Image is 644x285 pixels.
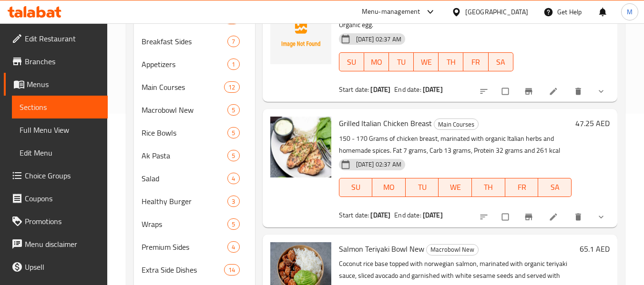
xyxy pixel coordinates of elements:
div: items [224,264,239,275]
span: Salmon Teriyaki Bowl New [339,242,424,256]
span: SU [343,55,360,69]
div: Extra Side Dishes [142,264,224,275]
div: [GEOGRAPHIC_DATA] [465,7,528,17]
span: SA [542,180,568,194]
svg: Show Choices [596,87,606,96]
span: Ak Pasta [142,150,227,161]
button: Branch-specific-item [518,206,541,227]
div: Salad4 [134,167,255,190]
span: Rice Bowls [142,127,227,138]
span: Branches [25,56,100,67]
div: items [227,36,239,47]
span: SA [492,55,510,69]
span: MO [376,180,402,194]
span: Premium Sides [142,241,227,253]
div: Macrobowl New5 [134,98,255,121]
div: Premium Sides4 [134,236,255,258]
a: Edit menu item [549,212,560,222]
button: SU [339,178,373,197]
span: Wraps [142,218,227,230]
div: Macrobowl New [426,244,479,256]
div: items [227,196,239,207]
span: M [627,7,633,17]
a: Edit Menu [12,141,108,164]
img: 2 Pieces Eggs [270,3,331,64]
button: TH [439,52,463,71]
span: Appetizers [142,59,227,70]
a: Menus [4,73,108,96]
div: Wraps5 [134,213,255,236]
span: TH [476,180,501,194]
span: TU [393,55,410,69]
span: WE [418,55,435,69]
span: Edit Menu [20,147,100,158]
button: TU [406,178,439,197]
span: 5 [228,151,239,160]
div: items [224,81,239,93]
a: Sections [12,96,108,118]
button: sort-choices [473,81,496,102]
div: Breakfast Sides7 [134,30,255,53]
span: Sections [20,101,100,113]
span: Macrobowl New [142,104,227,116]
span: 5 [228,220,239,229]
span: Select to update [496,82,516,100]
span: 5 [228,128,239,138]
button: TH [472,178,505,197]
span: Promotions [25,216,100,227]
p: Organic egg. [339,19,513,31]
a: Edit menu item [549,87,560,96]
div: Healthy Burger3 [134,190,255,213]
div: Main Courses12 [134,76,255,98]
button: SA [538,178,572,197]
span: End date: [394,83,421,96]
a: Promotions [4,210,108,233]
button: TU [389,52,414,71]
div: items [227,59,239,70]
span: Main Courses [434,119,478,130]
button: SU [339,52,364,71]
div: Appetizers1 [134,53,255,76]
span: 5 [228,106,239,115]
a: Menu disclaimer [4,233,108,256]
span: Full Menu View [20,124,100,136]
span: Start date: [339,83,369,96]
span: 14 [225,265,239,275]
span: Breakfast Sides [142,36,227,47]
div: items [227,104,239,116]
span: [DATE] 02:37 AM [352,35,405,44]
span: SU [343,180,369,194]
span: Salad [142,173,227,184]
span: 4 [228,174,239,183]
div: Rice Bowls5 [134,121,255,144]
div: Menu-management [362,6,420,18]
button: Branch-specific-item [518,81,541,102]
span: Main Courses [142,81,224,93]
button: FR [463,52,488,71]
div: items [227,218,239,230]
button: MO [372,178,406,197]
span: Coupons [25,193,100,204]
span: TU [409,180,435,194]
span: Grilled Italian Chicken Breast [339,116,432,130]
button: show more [591,206,613,227]
span: Choice Groups [25,170,100,181]
span: FR [467,55,484,69]
div: Main Courses [434,118,479,130]
span: 12 [225,83,239,92]
b: [DATE] [423,83,443,96]
svg: Show Choices [596,212,606,222]
div: items [227,173,239,184]
button: SA [489,52,513,71]
span: Upsell [25,261,100,273]
button: sort-choices [473,206,496,227]
b: [DATE] [423,209,443,221]
span: Macrobowl New [427,244,478,255]
b: [DATE] [370,209,390,221]
button: delete [568,81,591,102]
span: WE [442,180,468,194]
